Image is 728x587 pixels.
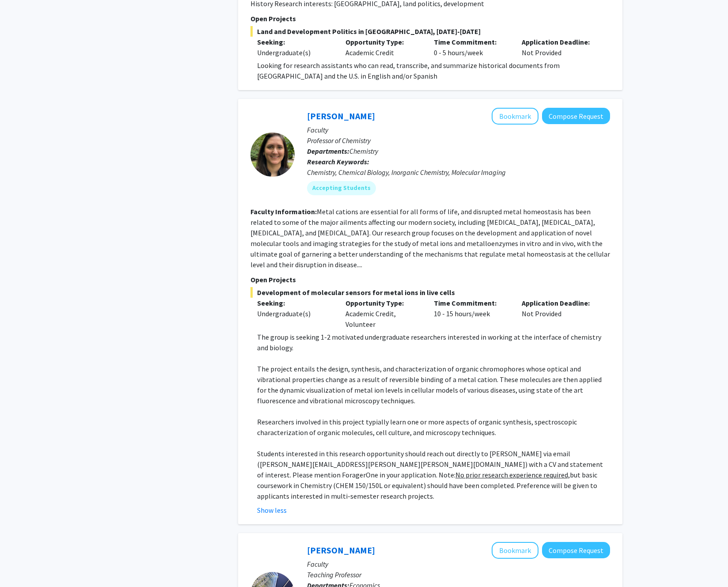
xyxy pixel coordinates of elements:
[307,167,610,178] div: Chemistry, Chemical Biology, Inorganic Chemistry, Molecular Imaging
[345,298,421,308] p: Opportunity Type:
[455,470,570,479] u: No prior research experience required,
[492,108,538,125] button: Add Daniela Buccella to Bookmarks
[307,157,369,166] b: Research Keywords:
[307,125,610,135] p: Faculty
[427,37,516,58] div: 0 - 5 hours/week
[257,37,332,47] p: Seeking:
[250,274,610,285] p: Open Projects
[427,298,516,329] div: 10 - 15 hours/week
[257,332,610,353] p: The group is seeking 1-2 motivated undergraduate researchers interested in working at the interfa...
[345,37,421,47] p: Opportunity Type:
[257,448,610,501] p: Students interested in this research opportunity should reach out directly to [PERSON_NAME] via e...
[307,559,610,569] p: Faculty
[7,547,38,580] iframe: Chat
[307,135,610,146] p: Professor of Chemistry
[257,505,287,515] button: Show less
[307,181,376,195] mat-chip: Accepting Students
[250,287,610,298] span: Development of molecular sensors for metal ions in live cells
[542,542,610,558] button: Compose Request to Melvin Ayogu
[250,13,610,24] p: Open Projects
[257,417,610,438] p: Researchers involved in this project typially learn one or more aspects of organic synthesis, spe...
[257,364,610,406] p: The project entails the design, synthesis, and characterization of organic chromophores whose opt...
[257,298,332,308] p: Seeking:
[339,298,427,329] div: Academic Credit, Volunteer
[434,37,509,47] p: Time Commitment:
[522,37,597,47] p: Application Deadline:
[515,298,603,329] div: Not Provided
[522,298,597,308] p: Application Deadline:
[349,147,378,155] span: Chemistry
[257,47,332,58] div: Undergraduate(s)
[515,37,603,58] div: Not Provided
[542,108,610,124] button: Compose Request to Daniela Buccella
[339,37,427,58] div: Academic Credit
[250,207,610,269] fg-read-more: Metal cations are essential for all forms of life, and disrupted metal homeostasis has been relat...
[492,542,538,559] button: Add Melvin Ayogu to Bookmarks
[307,569,610,580] p: Teaching Professor
[307,545,375,556] a: [PERSON_NAME]
[250,26,610,37] span: Land and Development Politics in [GEOGRAPHIC_DATA], [DATE]-[DATE]
[250,207,317,216] b: Faculty Information:
[257,60,610,81] p: Looking for research assistants who can read, transcribe, and summarize historical documents from...
[307,147,349,155] b: Departments:
[307,110,375,121] a: [PERSON_NAME]
[434,298,509,308] p: Time Commitment:
[257,308,332,319] div: Undergraduate(s)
